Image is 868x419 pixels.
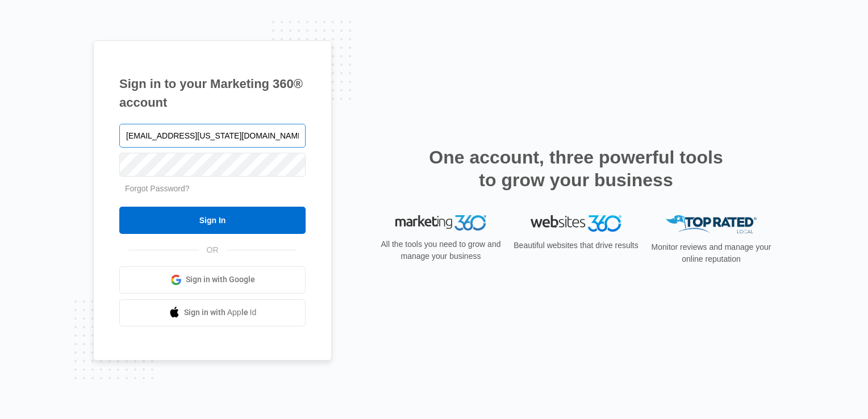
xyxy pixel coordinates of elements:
[199,244,227,256] span: OR
[531,215,621,232] img: Websites 360
[184,307,257,319] span: Sign in with Apple Id
[377,238,504,262] p: All the tools you need to grow and manage your business
[119,299,306,326] a: Sign in with Apple Id
[119,124,306,148] input: Email
[666,215,757,234] img: Top Rated Local
[125,184,190,193] a: Forgot Password?
[119,74,306,112] h1: Sign in to your Marketing 360® account
[186,274,255,286] span: Sign in with Google
[395,215,486,231] img: Marketing 360
[119,207,306,234] input: Sign In
[512,240,640,252] p: Beautiful websites that drive results
[425,146,727,191] h2: One account, three powerful tools to grow your business
[648,241,775,265] p: Monitor reviews and manage your online reputation
[119,266,306,294] a: Sign in with Google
